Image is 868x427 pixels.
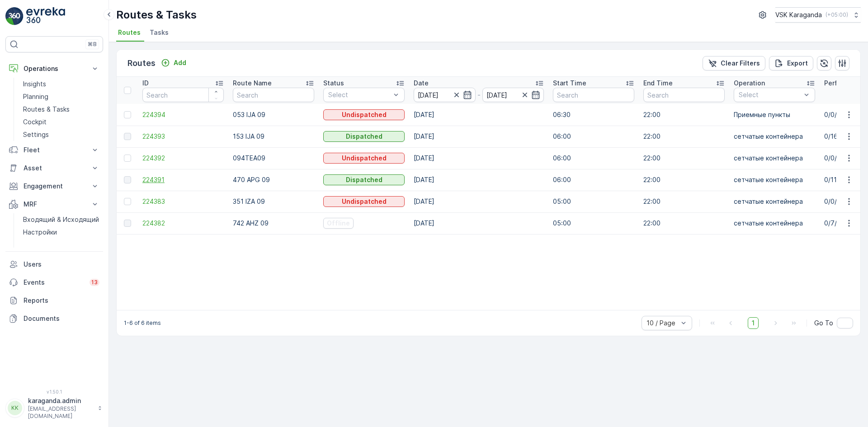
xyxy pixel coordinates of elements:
p: 22:00 [643,132,725,141]
p: Settings [23,130,49,139]
p: Приемные пункты [734,110,815,119]
button: KKkaraganda.admin[EMAIL_ADDRESS][DOMAIN_NAME] [5,396,103,420]
span: Routes [118,28,141,37]
div: Toggle Row Selected [124,155,131,162]
p: karaganda.admin [28,396,93,405]
a: Cockpit [19,116,103,128]
p: 1-6 of 6 items [124,319,161,327]
button: Asset [5,159,103,177]
div: Toggle Row Selected [124,176,131,183]
span: v 1.50.1 [5,389,103,394]
a: 224383 [142,197,224,206]
p: 22:00 [643,154,725,163]
span: 224382 [142,219,224,228]
div: KK [8,401,22,415]
input: Search [643,88,725,102]
p: Undispatched [342,154,387,163]
p: Asset [24,164,85,173]
p: 053 IJA 09 [233,110,314,119]
p: Events [24,278,84,287]
p: MRF [24,200,85,209]
button: Dispatched [323,174,405,185]
p: 742 AHZ 09 [233,219,314,228]
p: Входящий & Исходящий [23,215,99,224]
p: 153 IJA 09 [233,132,314,141]
td: [DATE] [409,126,548,147]
button: Clear Filters [703,56,765,70]
a: Insights [19,78,103,90]
p: Настройки [23,228,57,237]
p: VSK Karaganda [775,10,822,19]
p: сетчатыe контейнера [734,197,815,206]
td: [DATE] [409,212,548,234]
a: 224394 [142,110,224,119]
p: ⌘B [88,41,97,48]
a: Settings [19,128,103,141]
p: Users [24,260,99,269]
button: Engagement [5,177,103,195]
div: Toggle Row Selected [124,133,131,140]
p: - [477,89,481,100]
a: Настройки [19,226,103,239]
p: 13 [91,279,98,286]
a: Входящий & Исходящий [19,213,103,226]
p: Documents [24,314,99,323]
span: Tasks [150,28,169,37]
p: Planning [23,92,48,101]
button: Undispatched [323,196,405,207]
p: Export [787,59,808,68]
a: 224393 [142,132,224,141]
button: Export [769,56,813,70]
a: Planning [19,90,103,103]
p: сетчатыe контейнера [734,154,815,163]
input: Search [233,88,314,102]
p: 06:30 [553,110,634,119]
p: Routes & Tasks [116,8,197,22]
p: 06:00 [553,132,634,141]
p: 06:00 [553,154,634,163]
td: [DATE] [409,169,548,191]
p: Performance [824,79,864,88]
a: Routes & Tasks [19,103,103,116]
p: Add [174,58,186,67]
p: 094TEA09 [233,154,314,163]
button: VSK Karaganda(+05:00) [775,7,861,23]
p: Routes [127,57,156,70]
a: 224392 [142,154,224,163]
img: logo [5,7,24,25]
p: Routes & Tasks [23,105,70,114]
p: Select [739,90,801,99]
p: Fleet [24,145,85,155]
p: Undispatched [342,197,387,206]
td: [DATE] [409,147,548,169]
button: Dispatched [323,131,405,142]
button: Fleet [5,141,103,159]
p: 22:00 [643,197,725,206]
p: End Time [643,79,673,88]
a: 224391 [142,175,224,184]
p: 351 IZA 09 [233,197,314,206]
p: сетчатыe контейнера [734,132,815,141]
p: 05:00 [553,219,634,228]
p: Dispatched [346,175,382,184]
div: Toggle Row Selected [124,220,131,227]
p: Offline [327,219,350,228]
button: Offline [323,218,354,229]
p: Route Name [233,79,272,88]
div: Toggle Row Selected [124,198,131,205]
p: Cockpit [23,117,47,127]
p: сетчатыe контейнера [734,175,815,184]
button: MRF [5,195,103,213]
p: Dispatched [346,132,382,141]
a: Reports [5,291,103,310]
button: Undispatched [323,153,405,164]
p: Select [328,90,391,99]
input: Search [142,88,224,102]
a: Documents [5,310,103,328]
td: [DATE] [409,191,548,212]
